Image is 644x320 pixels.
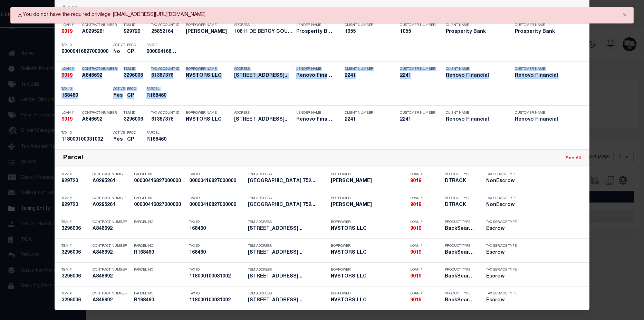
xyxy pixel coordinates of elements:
h5: 415 Bellmar Lane Friendswood, T... [248,250,327,256]
p: Tax ID [61,87,110,91]
p: TBM Address [248,292,327,296]
p: Borrower [331,220,407,224]
div: Parcel [63,154,83,162]
h5: DTRACK [445,202,476,208]
p: Loan # [61,67,79,71]
h5: No [113,49,124,55]
h5: 2241 [345,73,390,79]
p: TBM # [61,244,89,248]
h5: R168460 [146,93,177,99]
p: TBM Address [248,172,327,177]
h5: 9019 [61,73,79,79]
h5: 415 Bellmar Lane Friendswood, T... [248,298,327,303]
p: Parcel No [134,292,186,296]
h5: BackSearch,Escrow [445,274,476,280]
p: Borrower [331,292,407,296]
p: Loan # [410,244,441,248]
p: TBM Address [248,196,327,200]
h5: 9019 [410,250,441,256]
h5: 61387376 [151,73,182,79]
h5: NVSTORS LLC [331,274,407,280]
p: Active [113,131,125,135]
p: Loan # [61,23,79,27]
p: Client Number [345,111,390,115]
div: Loan [63,5,78,13]
p: Product Type [445,292,476,296]
p: Customer Name [515,111,574,115]
h5: NonEscrow [486,178,517,184]
a: See All [566,156,581,161]
h5: 2241 [400,117,434,123]
p: Tax Service Type [486,244,517,248]
h5: Escrow [486,226,517,232]
h5: A846692 [82,117,120,123]
p: TBM # [61,172,89,177]
h5: 415 Bellmar Lane Friendswood, T... [248,226,327,232]
h5: 00000416827000000 [134,202,186,208]
h5: Escrow [486,274,517,280]
h5: 168460 [189,226,244,232]
p: Tax ID [189,220,244,224]
strong: 9019 [61,29,73,34]
h5: R168460 [146,137,177,143]
h5: 9019 [61,29,79,35]
strong: 9019 [410,179,421,183]
p: Contract Number [82,67,120,71]
h5: 9019 [410,202,441,208]
h5: BackSearch,Escrow [445,226,476,232]
p: Tax ID [189,196,244,200]
h5: 10611 DE BERCY COURT DALLAS TX ... [234,29,293,35]
h5: MICHAEL EVANS [186,29,231,35]
strong: 9019 [410,274,421,279]
h5: 10611 DE BERCY CT DALLAS,TX 752... [248,178,327,184]
h5: R168460 [134,250,186,256]
h5: Renovo Financial [446,117,504,123]
p: Parcel No [134,172,186,177]
h5: BackSearch,Escrow [445,298,476,303]
strong: 9019 [61,117,73,122]
h5: CP [127,49,136,55]
h5: 9019 [61,117,79,123]
h5: 3296006 [124,117,148,123]
p: Parcel No [134,244,186,248]
h5: A0295261 [93,202,131,208]
p: Loan # [410,196,441,200]
p: Client Name [446,23,504,27]
h5: 00000416827000000 [189,178,244,184]
p: PPCC [127,131,136,135]
h5: A846692 [93,226,131,232]
p: Contract Number [93,244,131,248]
h5: NVSTORS LLC [331,298,407,303]
p: PPCC [127,43,136,47]
h5: 9019 [410,298,441,303]
h5: 118000100031002 [189,274,244,280]
p: Loan # [410,268,441,272]
h5: DTRACK [445,178,476,184]
div: You do not have the required privilege: [EMAIL_ADDRESS][URL][DOMAIN_NAME] [10,7,634,23]
h5: Yes [113,137,124,143]
p: TBM ID [124,67,148,71]
p: Customer Number [400,67,435,71]
p: Parcel [146,87,177,91]
p: Parcel [146,131,177,135]
h5: R168460 [134,298,186,303]
p: Parcel No [134,196,186,200]
h5: 415 Bellmar Lane Friendswood, T... [234,73,293,79]
p: Tax Service Type [486,172,517,177]
p: Loan # [410,220,441,224]
h5: EVANS MICHAEL R [331,202,407,208]
p: Product Type [445,196,476,200]
p: Parcel No [134,268,186,272]
h5: 9019 [410,274,441,280]
h5: Renovo Financial [515,73,574,79]
h5: NVSTORS LLC [331,250,407,256]
p: Tax ID [189,292,244,296]
p: Parcel No [134,220,186,224]
p: Tax Service Type [486,292,517,296]
h5: 25852164 [151,29,182,35]
h5: 9019 [410,178,441,184]
p: TBM Address [248,244,327,248]
h5: 118000100031002 [189,298,244,303]
p: Loan # [61,111,79,115]
p: Customer Name [515,23,574,27]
